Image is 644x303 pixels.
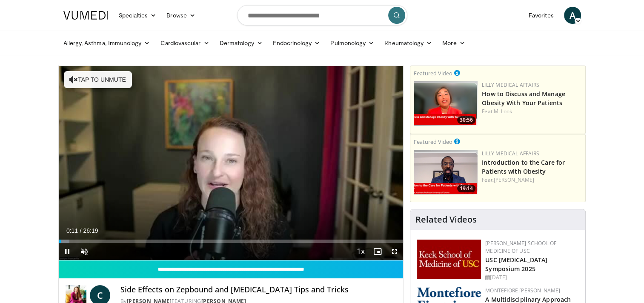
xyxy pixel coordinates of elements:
small: Featured Video [414,69,452,77]
a: Browse [161,7,200,24]
a: A [564,7,581,24]
a: 30:56 [414,81,478,126]
a: Endocrinology [268,34,325,51]
button: Unmute [76,243,93,260]
span: 0:11 [66,227,78,234]
a: USC [MEDICAL_DATA] Symposium 2025 [485,256,547,273]
button: Playback Rate [352,243,369,260]
a: Dermatology [215,34,268,51]
button: Tap to unmute [64,71,132,88]
a: Lilly Medical Affairs [482,81,539,89]
a: Specialties [114,7,162,24]
a: Rheumatology [379,34,437,51]
button: Pause [59,243,76,260]
img: acc2e291-ced4-4dd5-b17b-d06994da28f3.png.150x105_q85_crop-smart_upscale.png [414,150,478,194]
a: [PERSON_NAME] School of Medicine of USC [485,240,556,254]
div: [DATE] [485,274,578,281]
small: Featured Video [414,138,452,146]
input: Search topics, interventions [237,5,407,26]
img: VuMedi Logo [63,11,109,20]
div: Feat. [482,176,582,184]
a: More [437,34,470,51]
video-js: Video Player [59,66,404,260]
h4: Related Videos [415,214,477,225]
a: Lilly Medical Affairs [482,150,539,157]
a: Cardiovascular [155,34,214,51]
a: Allergy, Asthma, Immunology [58,34,155,51]
div: Feat. [482,108,582,115]
a: Pulmonology [325,34,379,51]
a: Favorites [524,7,559,24]
a: Introduction to the Care for Patients with Obesity [482,158,565,175]
img: c98a6a29-1ea0-4bd5-8cf5-4d1e188984a7.png.150x105_q85_crop-smart_upscale.png [414,81,478,126]
button: Fullscreen [386,243,403,260]
button: Enable picture-in-picture mode [369,243,386,260]
div: Progress Bar [59,240,404,243]
img: 7b941f1f-d101-407a-8bfa-07bd47db01ba.png.150x105_q85_autocrop_double_scale_upscale_version-0.2.jpg [417,240,481,279]
a: [PERSON_NAME] [494,176,534,183]
h4: Side Effects on Zepbound and [MEDICAL_DATA] Tips and Tricks [120,285,396,294]
span: 30:56 [457,116,475,124]
a: Montefiore [PERSON_NAME] [485,287,560,294]
a: How to Discuss and Manage Obesity With Your Patients [482,90,565,107]
span: 19:14 [457,185,475,192]
span: 26:19 [83,227,98,234]
a: 19:14 [414,150,478,194]
span: / [80,227,82,234]
a: M. Look [494,108,512,115]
